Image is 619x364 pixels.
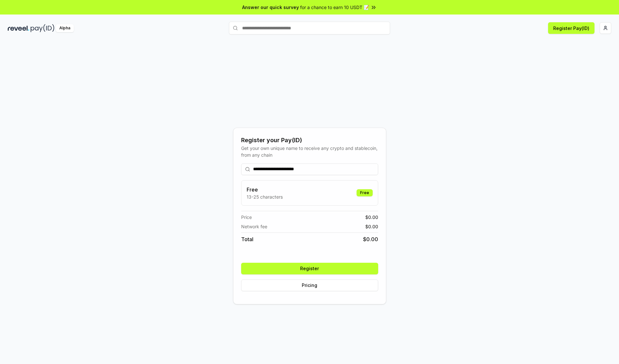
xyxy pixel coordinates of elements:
[357,189,373,196] div: Free
[363,235,378,243] span: $ 0.00
[241,235,253,243] span: Total
[56,24,74,32] div: Alpha
[548,22,594,34] button: Register Pay(ID)
[365,214,378,221] span: $ 0.00
[247,186,283,193] h3: Free
[241,280,378,291] button: Pricing
[300,4,369,11] span: for a chance to earn 10 USDT 📝
[8,24,29,32] img: reveel_dark
[242,4,299,11] span: Answer our quick survey
[241,214,252,221] span: Price
[247,193,283,200] p: 13-25 characters
[31,24,54,32] img: pay_id
[241,223,267,230] span: Network fee
[241,263,378,274] button: Register
[241,145,378,158] div: Get your own unique name to receive any crypto and stablecoin, from any chain
[241,136,378,145] div: Register your Pay(ID)
[365,223,378,230] span: $ 0.00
